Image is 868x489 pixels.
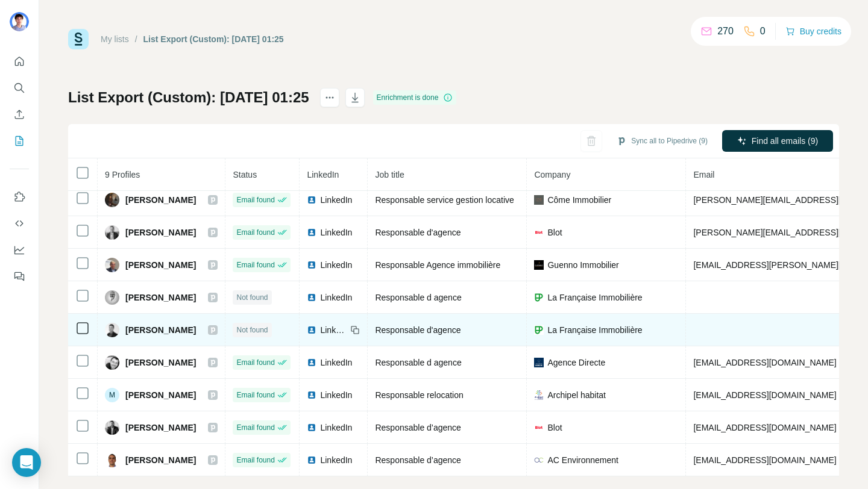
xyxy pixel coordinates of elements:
[105,290,119,305] img: Avatar
[10,186,29,208] button: Use Surfe on LinkedIn
[307,390,316,400] img: LinkedIn logo
[307,170,339,179] span: LinkedIn
[125,259,196,271] span: [PERSON_NAME]
[760,24,766,39] p: 0
[68,88,309,107] h1: List Export (Custom): [DATE] 01:25
[320,226,352,238] span: LinkedIn
[534,455,544,465] img: company-logo
[68,29,89,49] img: Surfe Logo
[693,423,836,432] span: [EMAIL_ADDRESS][DOMAIN_NAME]
[143,33,284,45] div: List Export (Custom): [DATE] 01:25
[236,195,274,205] span: Email found
[375,293,461,302] span: Responsable d agence
[320,454,352,466] span: LinkedIn
[105,225,119,240] img: Avatar
[375,358,461,367] span: Responsable d agence
[125,226,196,238] span: [PERSON_NAME]
[105,258,119,272] img: Avatar
[547,454,618,466] span: AC Environnement
[320,389,352,401] span: LinkedIn
[10,266,29,287] button: Feedback
[717,24,734,39] p: 270
[236,260,274,270] span: Email found
[12,448,41,477] div: Open Intercom Messenger
[534,293,544,302] img: company-logo
[785,23,841,40] button: Buy credits
[105,420,119,435] img: Avatar
[307,293,316,302] img: LinkedIn logo
[320,291,352,304] span: LinkedIn
[320,259,352,271] span: LinkedIn
[375,390,463,400] span: Responsable relocation
[722,130,833,152] button: Find all emails (9)
[375,325,461,335] span: Responsable d'agence
[693,358,836,367] span: [EMAIL_ADDRESS][DOMAIN_NAME]
[534,228,544,237] img: company-logo
[307,423,316,432] img: LinkedIn logo
[693,455,836,465] span: [EMAIL_ADDRESS][DOMAIN_NAME]
[10,213,29,234] button: Use Surfe API
[125,422,196,434] span: [PERSON_NAME]
[534,260,544,270] img: company-logo
[547,357,605,369] span: Agence Directe
[307,358,316,367] img: LinkedIn logo
[608,132,716,150] button: Sync all to Pipedrive (9)
[373,90,457,105] div: Enrichment is done
[375,260,500,270] span: Responsable Agence immobilière
[375,228,461,237] span: Responsable d'agence
[547,226,562,238] span: Blot
[10,77,29,99] button: Search
[135,33,137,45] li: /
[307,195,316,205] img: LinkedIn logo
[236,422,274,433] span: Email found
[125,324,196,336] span: [PERSON_NAME]
[320,194,352,206] span: LinkedIn
[125,194,196,206] span: [PERSON_NAME]
[375,195,514,205] span: Responsable service gestion locative
[105,323,119,337] img: Avatar
[320,88,339,107] button: actions
[307,260,316,270] img: LinkedIn logo
[236,325,268,335] span: Not found
[10,130,29,152] button: My lists
[547,291,642,304] span: La Française Immobilière
[320,324,347,336] span: LinkedIn
[307,325,316,335] img: LinkedIn logo
[534,170,570,179] span: Company
[125,454,196,466] span: [PERSON_NAME]
[693,170,714,179] span: Email
[320,422,352,434] span: LinkedIn
[125,389,196,401] span: [PERSON_NAME]
[375,170,404,179] span: Job title
[547,422,562,434] span: Blot
[125,357,196,369] span: [PERSON_NAME]
[10,104,29,125] button: Enrich CSV
[10,239,29,261] button: Dashboard
[307,455,316,465] img: LinkedIn logo
[547,324,642,336] span: La Française Immobilière
[236,227,274,238] span: Email found
[534,325,544,335] img: company-logo
[236,292,268,303] span: Not found
[693,390,836,400] span: [EMAIL_ADDRESS][DOMAIN_NAME]
[233,170,257,179] span: Status
[236,390,274,400] span: Email found
[125,291,196,304] span: [PERSON_NAME]
[534,423,544,432] img: company-logo
[236,357,274,368] span: Email found
[236,455,274,466] span: Email found
[307,228,316,237] img: LinkedIn logo
[547,194,611,206] span: Côme Immobilier
[375,423,461,432] span: Responsable d’agence
[547,389,606,401] span: Archipel habitat
[105,388,119,402] div: M
[105,170,140,179] span: 9 Profiles
[10,12,29,31] img: Avatar
[534,358,544,367] img: company-logo
[105,193,119,207] img: Avatar
[105,355,119,370] img: Avatar
[101,34,129,44] a: My lists
[10,51,29,72] button: Quick start
[547,259,618,271] span: Guenno Immobilier
[320,357,352,369] span: LinkedIn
